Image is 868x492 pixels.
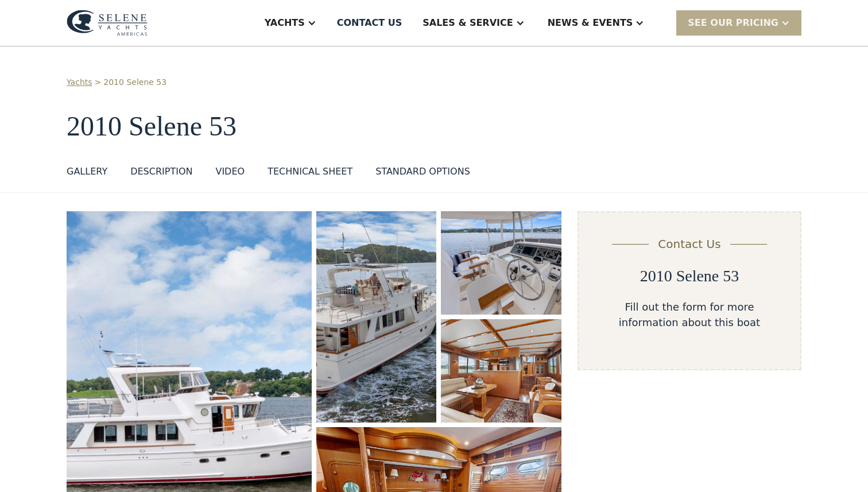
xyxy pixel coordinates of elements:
div: SEE Our Pricing [676,10,801,35]
a: STANDARD OPTIONS [375,165,470,183]
a: open lightbox [316,211,436,423]
a: open lightbox [441,211,561,315]
a: TECHNICAL SHEET [268,165,352,183]
a: open lightbox [441,319,561,423]
form: Email Form [578,211,801,371]
a: Yachts [67,76,92,88]
div: Sales & Service [423,16,513,30]
div: Yachts [265,16,305,30]
div: > [95,76,102,88]
h1: 2010 Selene 53 [67,111,801,142]
div: DESCRIPTION [130,165,192,179]
a: 2010 Selene 53 [103,76,166,88]
div: News & EVENTS [548,16,633,30]
img: logo [67,10,148,36]
h2: 2010 Selene 53 [640,266,739,286]
a: VIDEO [215,165,245,183]
div: Contact Us [658,235,720,253]
div: TECHNICAL SHEET [268,165,352,179]
div: VIDEO [215,165,245,179]
div: Fill out the form for more information about this boat [597,299,782,330]
div: SEE Our Pricing [688,16,778,30]
a: GALLERY [67,165,107,183]
div: GALLERY [67,165,107,179]
div: STANDARD OPTIONS [375,165,470,179]
div: Contact US [337,16,402,30]
a: DESCRIPTION [130,165,192,183]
